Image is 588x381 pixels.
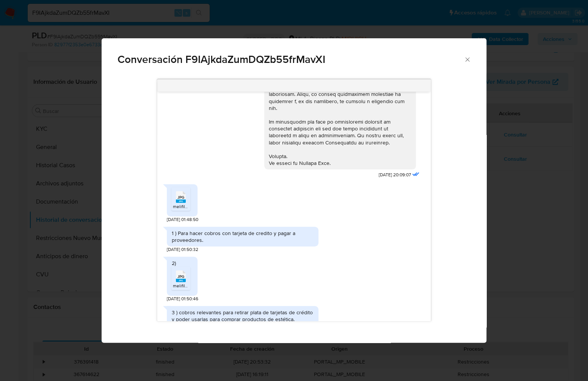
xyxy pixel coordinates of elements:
span: JPG [177,274,184,279]
span: Conversación F9IAjkdaZumDQZb55frMavXI [118,54,464,65]
div: 3 ) cobros relevantes para retirar plata de tarjetas de crédito y poder usarlas para comprar prod... [171,309,314,323]
span: [DATE] 01:50:46 [167,296,198,302]
div: 2) [171,260,193,267]
span: JPG [177,195,184,200]
div: 1 ) Para hacer cobros con tarjeta de credito y pagar a proveedores. [171,230,314,243]
div: Comunicación [102,38,486,343]
span: [DATE] 20:09:07 [379,172,411,178]
span: melifile5313939089514173481.jpg [173,282,241,289]
span: [DATE] 01:48:50 [167,216,198,223]
span: melifile4918470424891799097.jpg [173,203,242,210]
button: Cerrar [464,56,470,63]
span: [DATE] 01:50:32 [167,246,198,253]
